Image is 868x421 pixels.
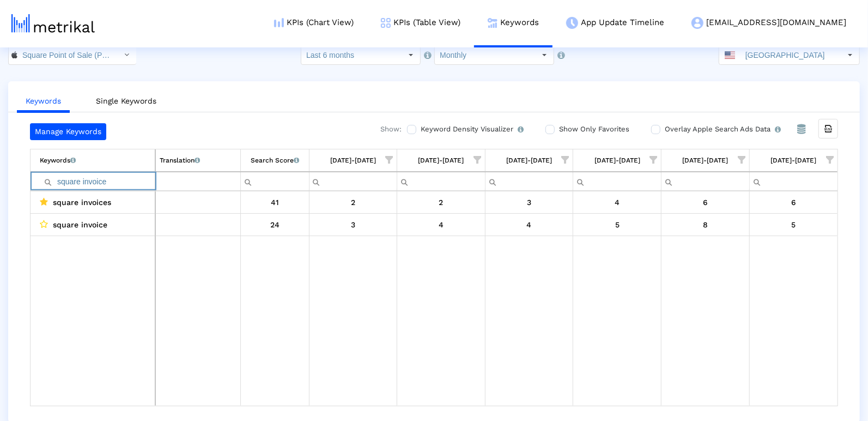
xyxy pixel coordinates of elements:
div: 41 [245,195,305,209]
span: Show filter options for column '08/01/25-08/31/25' [738,156,745,164]
label: Show Only Favorites [556,123,629,135]
input: Filter cell [241,172,308,190]
a: Keywords [17,91,70,113]
td: Column 07/01/25-07/31/25 [573,149,661,172]
td: Filter cell [241,172,309,191]
input: Filter cell [40,172,155,190]
div: 7/31/25 [577,195,657,209]
td: Filter cell [397,172,485,191]
input: Filter cell [573,172,661,190]
td: Column Translation [155,149,240,172]
span: Show filter options for column '05/01/25-05/31/25' [474,156,481,164]
div: [DATE]-[DATE] [330,153,376,167]
span: Show filter options for column '07/01/25-07/31/25' [650,156,657,164]
div: 4/30/25 [313,195,393,209]
img: metrical-logo-light.png [11,14,95,33]
td: Filter cell [573,172,661,191]
td: Column 04/01/25-04/30/25 [309,149,397,172]
a: Single Keywords [87,91,165,111]
input: Filter cell [309,172,397,190]
label: Keyword Density Visualizer [418,123,524,135]
div: [DATE]-[DATE] [594,153,640,167]
span: square invoices [53,195,111,209]
div: 8/31/25 [665,195,745,209]
div: 4/30/25 [313,218,393,232]
div: 24 [245,218,305,232]
td: Filter cell [309,172,397,191]
input: Filter cell [750,172,837,190]
div: [DATE]-[DATE] [770,153,816,167]
input: Filter cell [156,172,240,190]
div: 7/31/25 [577,218,657,232]
div: Select [841,46,859,64]
span: Show filter options for column '04/01/25-04/30/25' [385,156,393,164]
div: Select [535,46,554,64]
div: Export all data [818,119,838,139]
div: Search Score [251,153,299,167]
a: Manage Keywords [30,123,106,140]
div: 5/31/25 [401,218,481,232]
div: 9/30/25 [754,195,834,209]
div: Data grid [30,149,838,406]
div: [DATE]-[DATE] [418,153,464,167]
td: Filter cell [31,172,155,191]
span: Show filter options for column '06/01/25-06/30/25' [561,156,569,164]
td: Filter cell [661,172,750,191]
div: Translation [160,153,200,167]
div: 6/30/25 [489,218,569,232]
div: Keywords [40,153,76,167]
img: my-account-menu-icon.png [691,17,703,29]
div: 6/30/25 [489,195,569,209]
div: 5/31/25 [401,195,481,209]
td: Column 06/01/25-06/30/25 [485,149,573,172]
span: Show filter options for column '09/01/25-09/30/25' [826,156,834,164]
div: Select [118,46,136,64]
td: Filter cell [749,172,837,191]
div: Select [402,46,420,64]
label: Overlay Apple Search Ads Data [662,123,781,135]
td: Column 08/01/25-08/31/25 [661,149,750,172]
input: Filter cell [661,172,749,190]
td: Filter cell [485,172,573,191]
img: app-update-menu-icon.png [566,17,578,29]
input: Filter cell [485,172,573,190]
img: kpi-chart-menu-icon.png [274,18,284,27]
input: Filter cell [397,172,485,190]
span: square invoice [53,218,107,232]
div: Show: [369,123,402,140]
td: Column Keyword [31,149,155,172]
img: keywords.png [488,18,497,28]
td: Column 05/01/25-05/31/25 [397,149,485,172]
td: Column Search Score [241,149,309,172]
div: 8/31/25 [665,218,745,232]
div: [DATE]-[DATE] [506,153,552,167]
div: 9/30/25 [754,218,834,232]
div: [DATE]-[DATE] [682,153,728,167]
td: Filter cell [155,172,240,191]
td: Column 09/01/25-09/30/25 [749,149,837,172]
img: kpi-table-menu-icon.png [381,18,391,28]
